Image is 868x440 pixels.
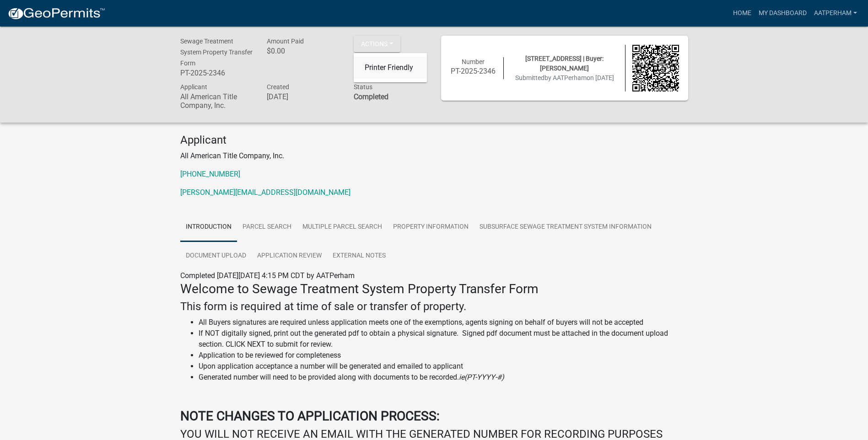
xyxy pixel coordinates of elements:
img: QR code [632,45,679,91]
strong: NOTE CHANGES TO APPLICATION PROCESS: [180,408,440,424]
h6: $0.00 [267,47,340,55]
li: If NOT digitally signed, print out the generated pdf to obtain a physical signature. Signed pdf d... [199,328,688,350]
a: Application Review [252,241,327,271]
a: Property Information [388,213,474,242]
a: [PHONE_NUMBER] [180,170,240,178]
i: ie(PT-YYYY-#) [459,373,504,381]
a: [PERSON_NAME][EMAIL_ADDRESS][DOMAIN_NAME] [180,188,350,197]
li: Generated number will need to be provided along with documents to be recorded. [199,372,688,383]
span: Created [267,83,289,91]
a: Parcel search [237,213,297,242]
h6: [DATE] [267,92,340,101]
a: My Dashboard [755,5,810,22]
h6: All American Title Company, Inc. [180,92,253,110]
li: Application to be reviewed for completeness [199,350,688,361]
span: Status [354,83,372,91]
li: All Buyers signatures are required unless application meets one of the exemptions, agents signing... [199,317,688,328]
span: Amount Paid [267,38,304,45]
p: All American Title Company, Inc. [180,150,688,161]
a: Home [729,5,755,22]
span: Completed [DATE][DATE] 4:15 PM CDT by AATPerham [180,271,355,280]
span: Number [462,58,485,65]
a: AATPerham [810,5,861,22]
h6: PT-2025-2346 [450,67,497,75]
span: [STREET_ADDRESS] | Buyer: [PERSON_NAME] [525,55,604,72]
span: Sewage Treatment System Property Transfer Form [180,38,253,67]
a: External Notes [327,241,391,271]
a: Multiple Parcel Search [297,213,388,242]
a: Document Upload [180,241,252,271]
a: Subsurface Sewage Treatment System Information [474,213,657,242]
h4: Applicant [180,134,688,147]
button: Actions [354,36,400,52]
li: Upon application acceptance a number will be generated and emailed to applicant [199,361,688,372]
div: Actions [354,53,427,82]
span: Applicant [180,83,207,91]
span: Submitted on [DATE] [515,74,614,81]
h6: PT-2025-2346 [180,69,253,77]
a: Printer Friendly [354,57,427,79]
h3: Welcome to Sewage Treatment System Property Transfer Form [180,281,688,297]
a: Introduction [180,213,237,242]
strong: Completed [354,92,388,101]
span: by AATPerham [545,74,587,81]
h4: This form is required at time of sale or transfer of property. [180,300,688,313]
